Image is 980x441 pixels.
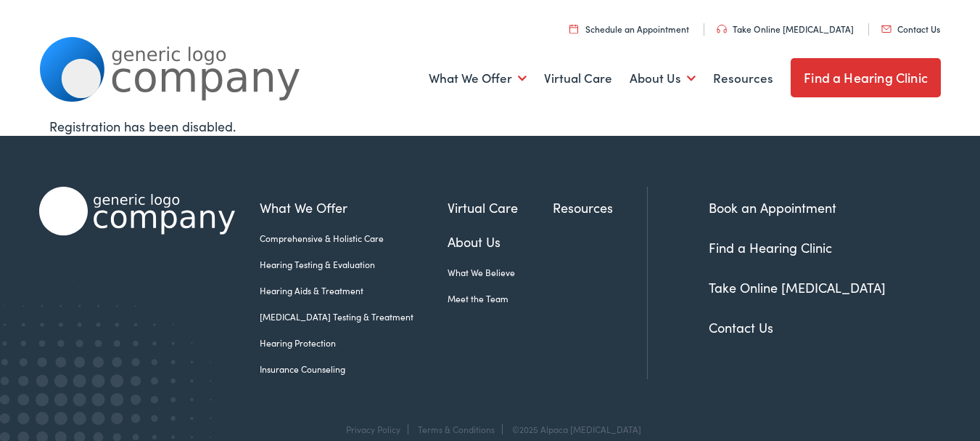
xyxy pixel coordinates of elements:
img: utility icon [717,25,727,33]
a: Hearing Aids & Treatment [260,284,448,297]
a: Meet the Team [448,292,552,305]
a: What We Offer [429,52,527,105]
a: Virtual Care [544,52,612,105]
a: [MEDICAL_DATA] Testing & Treatment [260,310,448,323]
a: Schedule an Appointment [569,23,689,35]
a: Terms & Conditions [418,423,495,435]
a: Virtual Care [448,198,552,217]
a: What We Offer [260,198,448,217]
a: About Us [630,52,696,105]
a: Resources [553,198,647,217]
div: ©2025 Alpaca [MEDICAL_DATA] [505,424,641,434]
a: Take Online [MEDICAL_DATA] [717,23,854,35]
a: Contact Us [881,23,940,35]
a: Contact Us [709,318,773,336]
img: utility icon [569,24,578,33]
a: Book an Appointment [709,198,836,217]
a: About Us [448,232,552,251]
a: Hearing Protection [260,336,448,349]
div: Registration has been disabled. [49,116,931,136]
a: Find a Hearing Clinic [791,58,941,97]
a: Privacy Policy [346,423,400,435]
a: Insurance Counseling [260,363,448,376]
img: Alpaca Audiology [39,187,235,235]
a: Take Online [MEDICAL_DATA] [709,278,886,296]
a: What We Believe [448,266,552,279]
a: Hearing Testing & Evaluation [260,258,448,271]
a: Comprehensive & Holistic Care [260,232,448,245]
img: utility icon [881,25,892,33]
a: Resources [713,52,773,105]
a: Find a Hearing Clinic [709,238,832,256]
